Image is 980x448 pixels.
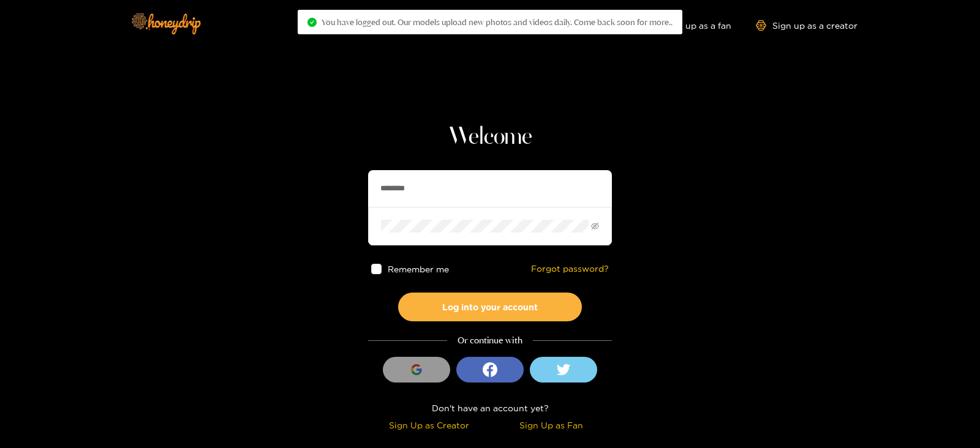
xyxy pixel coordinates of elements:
h1: Welcome [368,122,612,152]
a: Sign up as a creator [756,20,858,31]
button: Log into your account [398,293,582,321]
span: check-circle [307,18,317,27]
span: eye-invisible [591,222,599,230]
div: Don't have an account yet? [368,401,612,415]
div: Sign Up as Creator [371,418,487,432]
span: Remember me [388,264,449,274]
div: Or continue with [368,334,612,348]
span: You have logged out. Our models upload new photos and videos daily. Come back soon for more.. [322,17,673,27]
a: Forgot password? [531,264,609,274]
div: Sign Up as Fan [493,418,609,432]
a: Sign up as a fan [647,20,731,31]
